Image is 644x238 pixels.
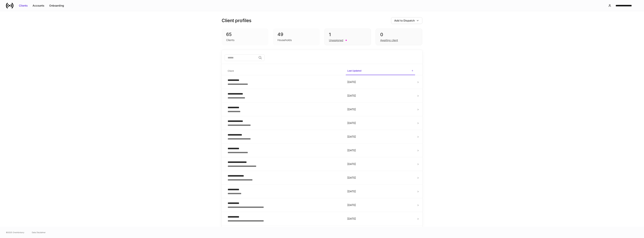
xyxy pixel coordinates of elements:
[226,38,234,42] div: Clients
[32,231,46,234] a: Data Disclaimer
[347,162,414,166] p: [DATE]
[228,69,234,73] h6: Client
[347,135,414,139] p: [DATE]
[277,38,292,42] div: Households
[277,31,315,37] div: 49
[347,80,414,84] p: [DATE]
[324,28,371,45] div: 1Unassigned
[376,28,422,45] div: 0Awaiting client
[347,69,361,72] h6: Last Updated
[49,4,64,7] div: Onboarding
[347,121,414,125] p: [DATE]
[329,32,366,38] div: 1
[226,67,343,75] span: Client
[347,94,414,98] p: [DATE]
[394,19,415,22] div: Add to Dispatch
[16,3,30,9] button: Clients
[6,231,24,234] span: © 2025 OneAdvisory
[47,3,66,9] button: Onboarding
[347,107,414,111] p: [DATE]
[391,17,422,24] button: Add to Dispatch
[30,3,47,9] button: Accounts
[226,31,264,37] div: 65
[222,18,251,24] h3: Client profiles
[380,32,418,38] div: 0
[380,38,398,42] div: Awaiting client
[19,4,28,7] div: Clients
[329,38,343,42] div: Unassigned
[33,4,44,7] div: Accounts
[347,148,414,152] p: [DATE]
[347,217,414,221] p: [DATE]
[347,190,414,193] p: [DATE]
[346,67,415,75] span: Last Updated
[347,203,414,207] p: [DATE]
[347,176,414,180] p: [DATE]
